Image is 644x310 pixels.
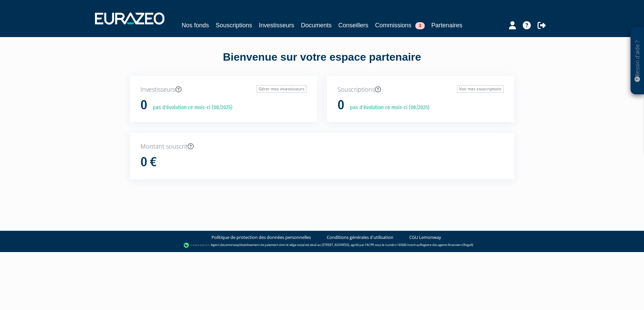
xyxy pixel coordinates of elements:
[259,21,294,30] a: Investisseurs
[415,22,425,29] span: 3
[140,142,504,151] p: Montant souscrit
[301,21,331,30] a: Documents
[148,104,232,112] p: pas d'évolution ce mois-ci (08/2025)
[327,234,393,241] a: Conditions générales d'utilisation
[257,85,307,93] a: Gérer mes investisseurs
[184,242,210,249] img: logo-lemonway.png
[95,12,164,25] img: 1732889491-logotype_eurazeo_blanc_rvb.png
[140,85,307,94] p: Investisseurs
[140,155,157,169] h1: 0 €
[431,21,462,30] a: Partenaires
[337,85,504,94] p: Souscriptions
[420,243,473,247] a: Registre des agents financiers (Regafi)
[140,98,147,112] h1: 0
[125,50,519,76] div: Bienvenue sur votre espace partenaire
[339,21,368,30] a: Conseillers
[224,243,239,247] a: Lemonway
[182,21,209,30] a: Nos fonds
[457,85,504,93] a: Voir mes souscriptions
[212,234,311,241] a: Politique de protection des données personnelles
[345,104,429,112] p: pas d'évolution ce mois-ci (08/2025)
[216,21,252,30] a: Souscriptions
[409,234,441,241] a: CGU Lemonway
[634,31,641,91] p: Besoin d'aide ?
[7,242,637,249] div: - Agent de (établissement de paiement dont le siège social est situé au [STREET_ADDRESS], agréé p...
[337,98,344,112] h1: 0
[375,21,425,30] a: Commissions3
